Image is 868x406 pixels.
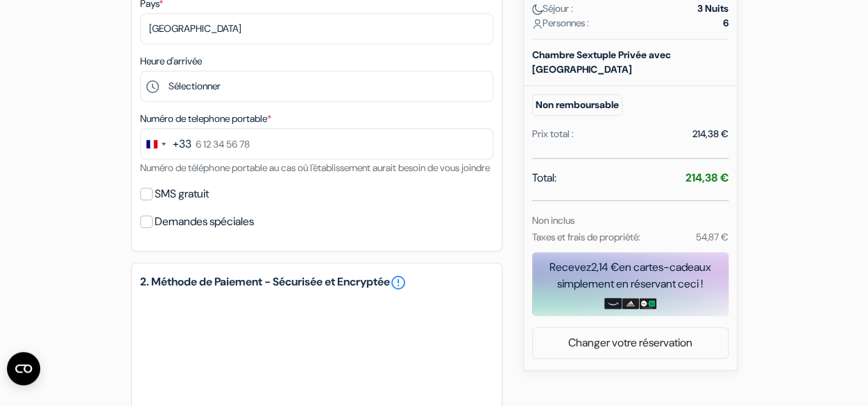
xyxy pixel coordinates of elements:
span: 2,14 € [591,260,619,274]
b: Chambre Sextuple Privée avec [GEOGRAPHIC_DATA] [532,48,671,76]
img: uber-uber-eats-card.png [639,298,656,309]
img: amazon-card-no-text.png [604,298,622,309]
strong: 6 [723,16,729,30]
h5: 2. Méthode de Paiement - Sécurisée et Encryptée [140,274,493,291]
strong: 3 Nuits [697,1,729,16]
img: adidas-card.png [622,298,639,309]
strong: 214,38 € [686,170,729,185]
label: Numéro de telephone portable [140,112,271,126]
label: SMS gratuit [155,184,209,204]
small: 54,87 € [695,231,728,243]
div: 214,38 € [692,127,729,141]
label: Demandes spéciales [155,212,254,231]
label: Heure d'arrivée [140,54,202,69]
a: error_outline [390,274,407,291]
div: Prix total : [532,127,574,141]
span: Séjour : [532,1,573,16]
small: Non remboursable [532,94,622,116]
small: Numéro de téléphone portable au cas où l'établissement aurait besoin de vous joindre [140,161,490,174]
button: Change country, selected France (+33) [141,129,192,159]
button: Ouvrir le widget CMP [7,352,40,385]
input: 6 12 34 56 78 [140,128,493,159]
div: Recevez en cartes-cadeaux simplement en réservant ceci ! [532,259,729,292]
small: Non inclus [532,214,575,227]
small: Taxes et frais de propriété: [532,231,640,243]
img: user_icon.svg [532,19,543,29]
div: +33 [173,136,192,152]
span: Total: [532,170,556,186]
span: Personnes : [532,16,589,30]
a: Changer votre réservation [533,330,728,356]
img: moon.svg [532,4,543,15]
